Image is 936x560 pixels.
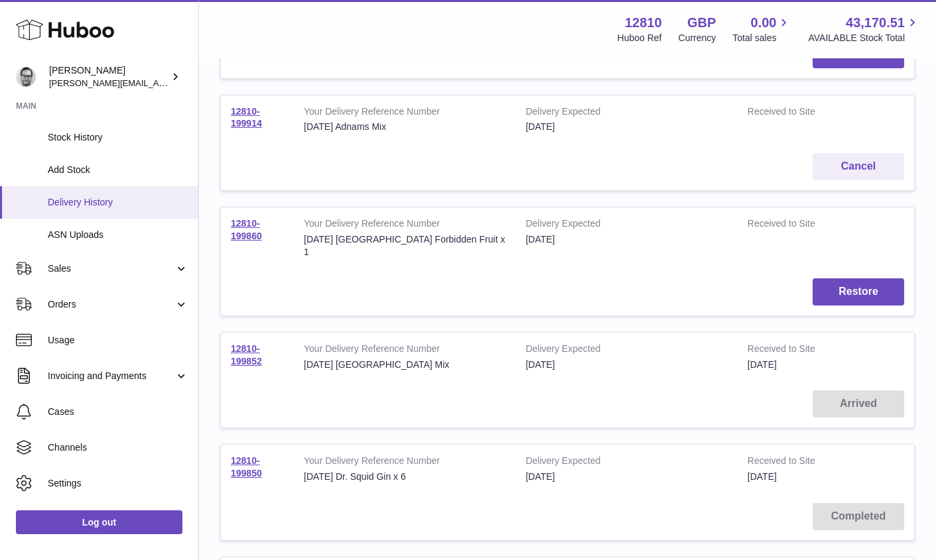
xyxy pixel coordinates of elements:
[231,343,262,366] a: 12810-199852
[231,218,262,241] a: 12810-199860
[748,105,852,121] strong: Received to Site
[304,471,505,483] div: [DATE] Dr. Squid Gin x 6
[48,370,174,382] span: Invoicing and Payments
[49,64,168,89] div: [PERSON_NAME]
[846,14,905,32] span: 43,170.51
[48,298,174,311] span: Orders
[618,32,662,44] div: Huboo Ref
[48,406,188,418] span: Cases
[48,229,188,241] span: ASN Uploads
[21,21,32,32] img: logo_orange.svg
[21,34,32,45] img: website_grey.svg
[525,471,727,483] div: [DATE]
[50,78,119,87] div: Domain Overview
[751,14,777,32] span: 0.00
[48,477,188,490] span: Settings
[732,14,791,44] a: 0.00 Total sales
[748,471,777,482] span: [DATE]
[813,278,904,306] button: Restore
[748,217,852,233] strong: Received to Site
[304,121,505,133] div: [DATE] Adnams Mix
[748,455,852,471] strong: Received to Site
[525,359,727,371] div: [DATE]
[304,455,505,471] strong: Your Delivery Reference Number
[147,78,224,87] div: Keywords by Traffic
[808,14,920,44] a: 43,170.51 AVAILABLE Stock Total
[525,121,727,133] div: [DATE]
[679,32,716,44] div: Currency
[34,34,146,45] div: Domain: [DOMAIN_NAME]
[687,14,716,32] strong: GBP
[732,32,791,44] span: Total sales
[48,196,188,209] span: Delivery History
[525,217,727,233] strong: Delivery Expected
[16,510,182,534] a: Log out
[625,14,662,32] strong: 12810
[231,455,262,478] a: 12810-199850
[132,77,143,87] img: tab_keywords_by_traffic_grey.svg
[49,78,266,88] span: [PERSON_NAME][EMAIL_ADDRESS][DOMAIN_NAME]
[525,455,727,471] strong: Delivery Expected
[525,233,727,246] div: [DATE]
[16,67,36,87] img: alex@digidistiller.com
[304,105,505,121] strong: Your Delivery Reference Number
[48,164,188,176] span: Add Stock
[304,217,505,233] strong: Your Delivery Reference Number
[748,343,852,359] strong: Received to Site
[48,334,188,347] span: Usage
[525,105,727,121] strong: Delivery Expected
[304,233,505,258] div: [DATE] [GEOGRAPHIC_DATA] Forbidden Fruit x 1
[48,262,174,275] span: Sales
[304,359,505,371] div: [DATE] [GEOGRAPHIC_DATA] Mix
[525,343,727,359] strong: Delivery Expected
[48,131,188,144] span: Stock History
[748,359,777,370] span: [DATE]
[808,32,920,44] span: AVAILABLE Stock Total
[36,77,46,87] img: tab_domain_overview_orange.svg
[304,343,505,359] strong: Your Delivery Reference Number
[48,441,188,454] span: Channels
[231,106,262,129] a: 12810-199914
[813,153,904,180] button: Cancel
[37,21,65,32] div: v 4.0.25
